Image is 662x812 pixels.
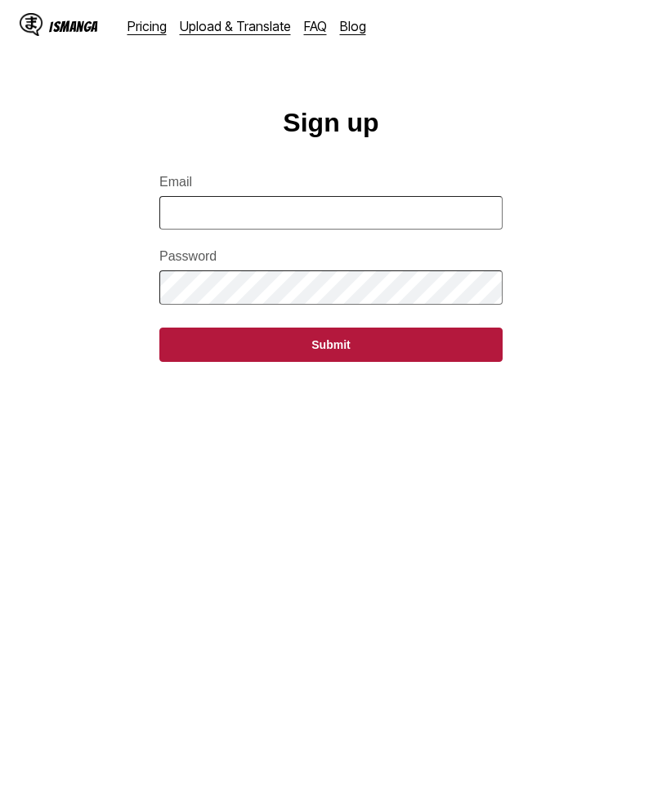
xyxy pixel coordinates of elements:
label: Email [159,175,503,190]
div: IsManga [49,19,98,34]
button: Submit [159,328,503,362]
a: Blog [340,18,366,34]
img: IsManga Logo [20,13,42,36]
h1: Sign up [283,108,378,138]
label: Password [159,249,503,264]
a: Pricing [127,18,167,34]
a: FAQ [304,18,327,34]
a: Upload & Translate [180,18,291,34]
a: IsManga LogoIsManga [20,13,127,39]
